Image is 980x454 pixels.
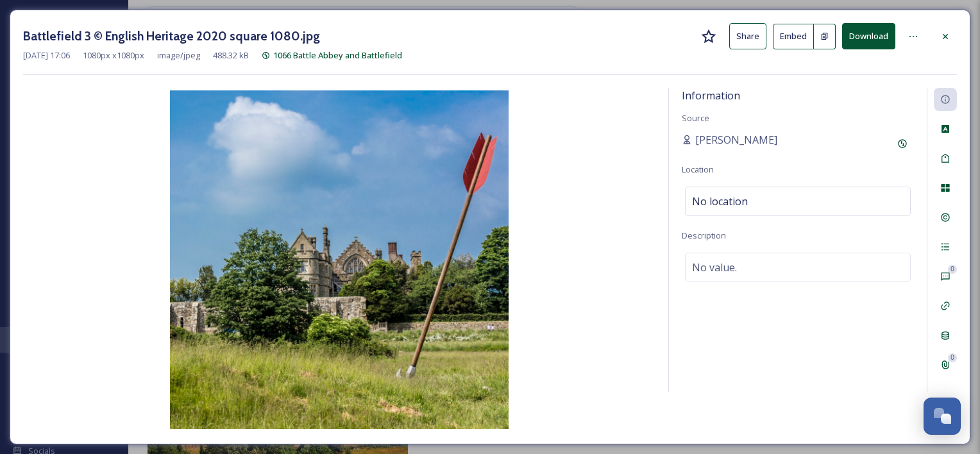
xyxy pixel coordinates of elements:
button: Share [729,23,766,49]
span: 1066 Battle Abbey and Battlefield [273,49,402,61]
button: Download [842,23,895,49]
span: 488.32 kB [213,49,249,62]
button: Embed [773,24,814,49]
span: Information [682,88,740,103]
h3: Battlefield 3 © English Heritage 2020 square 1080.jpg [23,27,320,46]
span: No value. [692,260,737,275]
button: Open Chat [924,398,961,435]
span: No location [692,194,748,209]
span: 1080 px x 1080 px [83,49,144,62]
span: [PERSON_NAME] [695,132,777,147]
span: Source [682,112,709,124]
div: 0 [948,353,957,362]
span: [DATE] 17:06 [23,49,70,62]
img: Battlefield%203%20%C2%A9%20English%20Heritage%202020%20square%201080.jpg [23,90,655,429]
span: image/jpeg [157,49,200,62]
span: Location [682,164,714,175]
span: Description [682,230,726,241]
div: 0 [948,265,957,274]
